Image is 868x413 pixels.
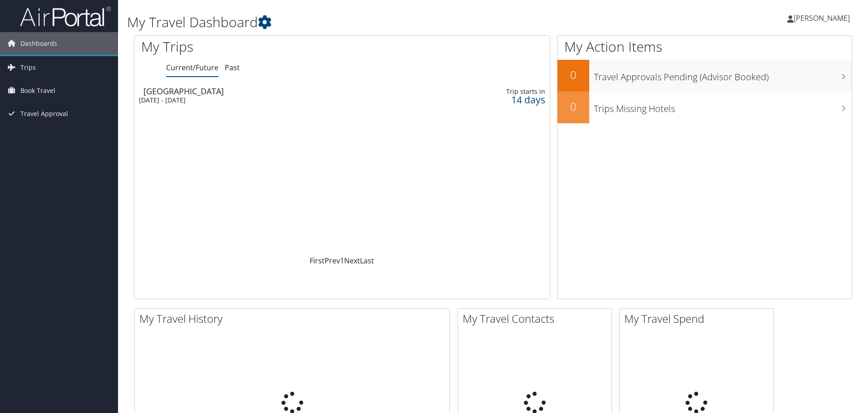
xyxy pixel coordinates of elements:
span: Dashboards [20,32,57,55]
a: 1 [340,256,344,266]
h2: My Travel History [139,311,449,326]
h3: Trips Missing Hotels [594,98,852,115]
h3: Travel Approvals Pending (Advisor Booked) [594,66,852,83]
a: [PERSON_NAME] [787,5,859,32]
h2: 0 [557,99,589,114]
div: [DATE] - [DATE] [139,96,400,104]
a: Past [225,63,240,73]
img: airportal-logo.png [20,6,111,27]
div: Trip starts in [454,87,545,96]
h1: My Action Items [557,37,852,56]
div: 14 days [454,96,545,104]
a: Last [360,256,374,266]
div: [GEOGRAPHIC_DATA] [143,87,405,95]
a: 0Trips Missing Hotels [557,92,852,123]
span: Travel Approval [20,102,68,125]
span: Trips [20,56,36,79]
h1: My Travel Dashboard [127,13,615,32]
h2: My Travel Contacts [463,311,612,326]
span: [PERSON_NAME] [794,13,850,23]
a: Current/Future [166,63,218,73]
a: Prev [325,256,340,266]
a: Next [344,256,360,266]
a: First [310,256,325,266]
span: Book Travel [20,79,55,102]
a: 0Travel Approvals Pending (Advisor Booked) [557,60,852,92]
h2: 0 [557,67,589,83]
h2: My Travel Spend [624,311,773,326]
h1: My Trips [141,37,370,56]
